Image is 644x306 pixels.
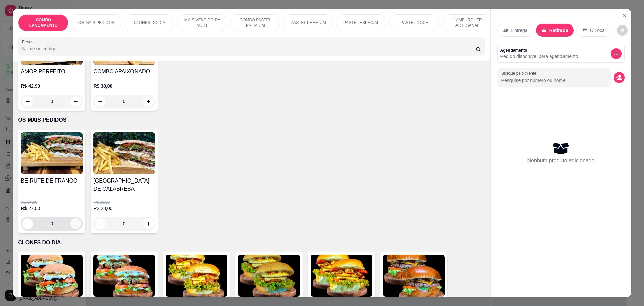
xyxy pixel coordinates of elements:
[18,239,485,247] p: CLONES DO DIA
[400,20,428,25] p: PASTEL DOCE
[93,205,155,212] p: R$ 28,00
[501,77,588,84] input: Busque pelo cliente
[18,116,485,124] p: OS MAIS PEDIDOS
[166,255,227,297] img: product-image
[93,200,155,205] p: R$ 38,00
[93,177,155,193] h4: [GEOGRAPHIC_DATA] DE CALABRESA
[21,205,83,212] p: R$ 27,00
[93,255,155,297] img: product-image
[614,72,625,83] button: decrease-product-quantity
[93,83,155,89] p: R$ 38,00
[21,132,83,174] img: product-image
[343,20,379,25] p: PASTEL ESPECIAL
[238,255,300,297] img: product-image
[22,218,33,229] button: decrease-product-quantity
[611,48,622,59] button: decrease-product-quantity
[70,218,81,229] button: increase-product-quantity
[21,255,83,297] img: product-image
[448,17,487,28] p: HAMBURGUER ARTESANAL
[78,20,114,25] p: OS MAIS PEDIDOS
[599,72,610,83] button: Show suggestions
[500,53,578,60] p: Pedido disponível para agendamento
[527,157,595,165] p: Nenhum produto adicionado
[500,48,578,53] p: Agendamento
[143,218,154,229] button: increase-product-quantity
[21,68,83,76] h4: AMOR PERFEITO
[311,255,372,297] img: product-image
[619,10,630,21] button: Close
[22,45,475,52] input: Pesquisa
[511,27,528,34] p: Entrega
[21,200,83,205] p: R$ 34,00
[21,83,83,89] p: R$ 42,90
[183,17,222,28] p: MAIS VENDIDO DA NOITE
[22,39,41,45] label: Pesquisa
[93,132,155,174] img: product-image
[95,218,105,229] button: decrease-product-quantity
[21,177,83,185] h4: BEIRUTE DE FRANGO
[236,17,275,28] p: COMBO PASTEL PREMIUM
[549,27,568,34] p: Retirada
[24,17,63,28] p: COMBO LANÇAMENTO
[93,68,155,76] h4: COMBO APAIXONADO
[617,25,628,36] button: decrease-product-quantity
[383,255,445,297] img: product-image
[291,20,326,25] p: PASTEL PREMIUM
[590,27,606,34] p: C.Local
[501,70,539,76] label: Busque pelo cliente
[133,20,165,25] p: CLONES DO DIA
